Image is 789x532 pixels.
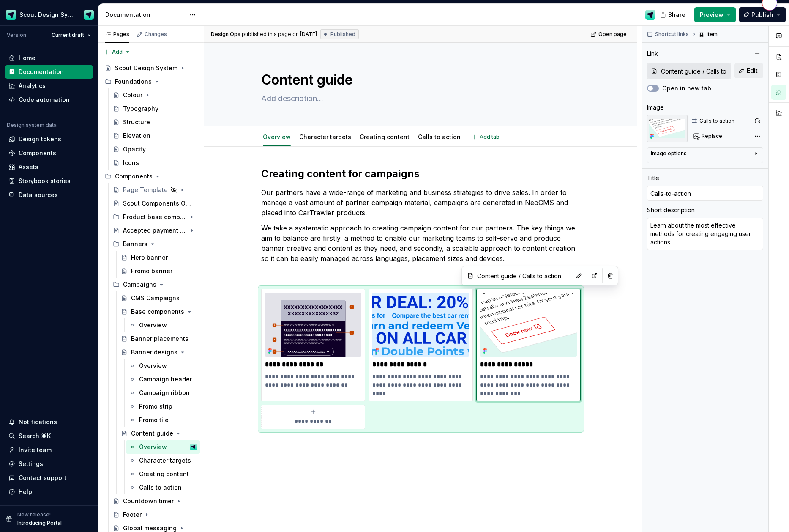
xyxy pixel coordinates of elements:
[19,68,64,76] div: Documentation
[139,321,167,329] div: Overview
[123,91,142,99] div: Colour
[131,267,172,275] div: Promo banner
[19,474,66,482] div: Contact support
[123,510,142,519] div: Footer
[19,177,71,185] div: Storybook stories
[5,443,93,457] a: Invite team
[598,31,627,38] span: Open page
[263,133,291,140] a: Overview
[123,186,168,194] div: Page Template
[647,49,658,58] div: Link
[123,240,147,248] div: Banners
[139,470,189,478] div: Creating content
[242,31,317,38] div: published this page on [DATE]
[19,460,43,468] div: Settings
[139,362,167,370] div: Overview
[19,149,56,157] div: Components
[645,10,655,20] img: Design Ops
[115,172,153,181] div: Components
[299,133,351,140] a: Character targets
[751,11,773,19] span: Publish
[123,132,150,140] div: Elevation
[5,174,93,188] a: Storybook stories
[139,389,190,397] div: Campaign ribbon
[5,429,93,443] button: Search ⌘K
[19,54,35,62] div: Home
[109,210,200,224] div: Product base components
[117,346,200,359] a: Banner designs
[330,31,355,38] span: Published
[261,167,581,181] h2: Creating content for campaigns
[418,133,461,140] a: Calls to action
[644,28,693,40] button: Shortcut links
[131,335,188,343] div: Banner placements
[480,293,577,357] img: 74058209-702f-4396-ac34-ec60955aafd2.svg
[5,485,93,499] button: Help
[734,63,763,78] button: Edit
[117,332,200,346] a: Banner placements
[109,224,200,237] a: Accepted payment types
[19,82,46,90] div: Analytics
[131,348,177,356] div: Banner designs
[190,444,197,450] img: Design Ops
[694,7,736,22] button: Preview
[115,77,152,86] div: Foundations
[5,471,93,485] button: Contact support
[265,293,362,357] img: 5f8a8b83-34f0-4c48-94c5-87b1f634c166.svg
[123,145,146,154] div: Opacity
[5,51,93,65] a: Home
[126,373,200,386] a: Campaign header
[261,223,581,263] p: We take a systematic approach to creating campaign content for our partners. The key things we ai...
[126,413,200,427] a: Promo tile
[372,293,469,357] img: 2c07e92e-d384-4e89-afa5-a50d12a9f41d.svg
[7,122,57,129] div: Design system data
[101,61,200,75] a: Scout Design System
[356,128,413,145] div: Creating content
[139,443,167,451] div: Overview
[117,251,200,264] a: Hero banner
[126,359,200,373] a: Overview
[19,446,52,454] div: Invite team
[668,11,685,19] span: Share
[139,402,172,411] div: Promo strip
[19,135,61,143] div: Design tokens
[700,11,723,19] span: Preview
[115,64,177,72] div: Scout Design System
[126,400,200,413] a: Promo strip
[117,264,200,278] a: Promo banner
[123,497,174,505] div: Countdown timer
[109,508,200,521] a: Footer
[109,183,200,197] a: Page Template
[19,488,32,496] div: Help
[131,307,184,316] div: Base components
[126,454,200,467] a: Character targets
[647,218,763,250] textarea: Learn about the most effective methods for creating engaging user actions
[139,483,182,492] div: Calls to action
[52,32,84,38] span: Current draft
[259,70,579,90] textarea: Content guide
[109,143,200,156] a: Opacity
[211,31,240,38] span: Design Ops
[296,128,355,145] div: Character targets
[5,146,93,160] a: Components
[5,65,93,79] a: Documentation
[691,130,726,142] button: Replace
[117,427,200,440] a: Content guide
[126,440,200,454] a: OverviewDesign Ops
[19,432,51,440] div: Search ⌘K
[469,131,503,143] button: Add tab
[123,118,150,126] div: Structure
[651,150,687,157] div: Image options
[109,156,200,170] a: Icons
[261,187,581,218] p: Our partners have a wide-range of marketing and business strategies to drive sales. In order to m...
[48,29,95,41] button: Current draft
[109,88,200,102] a: Colour
[662,84,711,93] label: Open in new tab
[101,75,200,88] div: Foundations
[702,133,722,140] span: Replace
[739,7,786,22] button: Publish
[5,160,93,174] a: Assets
[415,128,464,145] div: Calls to action
[123,199,193,208] div: Scout Components Overview
[19,96,70,104] div: Code automation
